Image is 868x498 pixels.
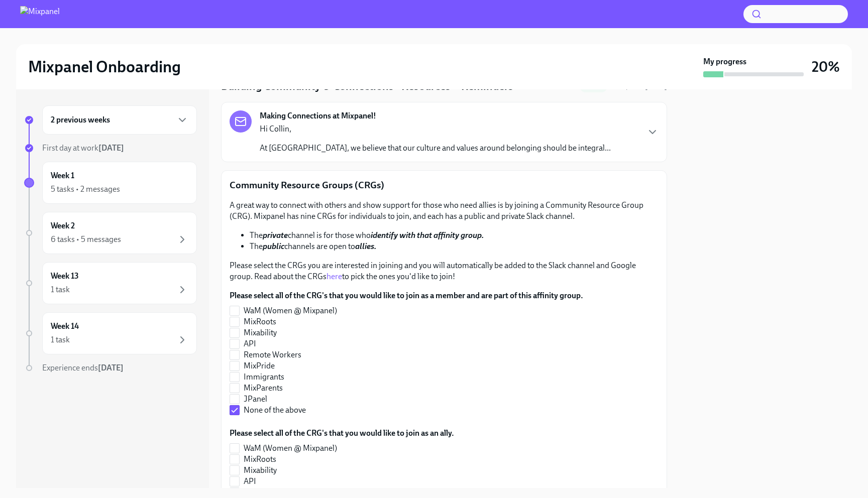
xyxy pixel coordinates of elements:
[244,465,277,476] span: Mixability
[250,241,659,252] li: The channels are open to
[51,114,110,126] h6: 2 previous weeks
[24,212,197,254] a: Week 26 tasks • 5 messages
[51,284,70,295] div: 1 task
[42,143,124,153] span: First day at work
[250,230,659,241] li: The channel is for those who
[244,454,276,465] span: MixRoots
[260,143,611,154] p: At [GEOGRAPHIC_DATA], we believe that our culture and values around belonging should be integral...
[51,271,79,282] h6: Week 13
[51,220,75,231] h6: Week 2
[230,179,659,192] p: Community Resource Groups (CRGs)
[244,405,306,416] span: None of the above
[244,487,301,498] span: Remote Workers
[51,184,120,195] div: 5 tasks • 2 messages
[327,272,342,281] a: here
[24,143,197,154] a: First day at work[DATE]
[20,6,60,22] img: Mixpanel
[260,110,376,121] strong: Making Connections at Mixpanel!
[244,476,256,487] span: API
[244,443,337,454] span: WaM (Women @ Mixpanel)
[263,230,288,240] strong: private
[24,312,197,354] a: Week 141 task
[230,260,659,282] p: Please select the CRGs you are interested in joining and you will automatically be added to the S...
[244,394,267,405] span: JPanel
[260,123,611,135] p: Hi Collin,
[355,241,376,251] strong: allies.
[28,57,181,77] h2: Mixpanel Onboarding
[645,82,667,91] strong: [DATE]
[812,58,840,76] h3: 20%
[263,241,284,251] strong: public
[51,234,121,245] div: 6 tasks • 5 messages
[98,143,124,153] strong: [DATE]
[230,290,583,301] label: Please select all of the CRG's that you would like to join as a member and are part of this affin...
[230,200,659,222] p: A great way to connect with others and show support for those who need allies is by joining a Com...
[244,327,277,338] span: Mixability
[371,230,484,240] strong: identify with that affinity group.
[24,262,197,304] a: Week 131 task
[703,56,746,67] strong: My progress
[51,334,70,345] div: 1 task
[244,305,337,316] span: WaM (Women @ Mixpanel)
[244,383,283,394] span: MixParents
[244,338,256,349] span: API
[42,105,197,135] div: 2 previous weeks
[611,82,667,91] span: Completed
[51,170,74,181] h6: Week 1
[230,428,454,439] label: Please select all of the CRG's that you would like to join as an ally.
[24,162,197,204] a: Week 15 tasks • 2 messages
[42,363,124,372] span: Experience ends
[98,363,124,372] strong: [DATE]
[244,371,284,383] span: Immigrants
[244,316,276,327] span: MixRoots
[244,349,301,360] span: Remote Workers
[244,360,275,371] span: MixPride
[51,321,79,332] h6: Week 14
